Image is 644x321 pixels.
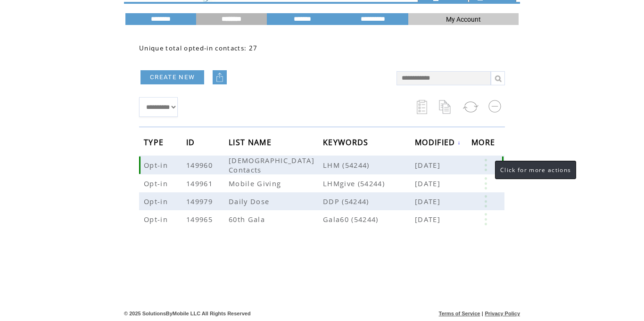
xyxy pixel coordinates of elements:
span: Opt-in [144,214,170,224]
span: Unique total opted-in contacts: 27 [139,44,257,52]
span: LHM (54244) [323,160,415,170]
span: TYPE [144,135,166,152]
a: ID [186,139,198,145]
span: ID [186,135,198,152]
a: Terms of Service [439,311,480,316]
span: MODIFIED [415,135,458,152]
span: Daily Dose [229,197,272,206]
span: My Account [446,16,481,23]
span: [DATE] [415,214,443,224]
span: 149965 [186,214,215,224]
span: MORE [471,135,497,152]
span: 149960 [186,160,215,170]
span: 149979 [186,197,215,206]
a: Privacy Policy [485,311,520,316]
a: TYPE [144,139,166,145]
span: Mobile Giving [229,179,283,188]
span: [DATE] [415,197,443,206]
img: upload.png [215,73,224,82]
span: 60th Gala [229,214,267,224]
span: [DATE] [415,160,443,170]
span: Opt-in [144,160,170,170]
a: LIST NAME [229,139,274,145]
span: © 2025 SolutionsByMobile LLC All Rights Reserved [124,311,251,316]
span: Opt-in [144,197,170,206]
span: DDP (54244) [323,197,415,206]
span: 149961 [186,179,215,188]
span: [DEMOGRAPHIC_DATA] Contacts [229,156,314,174]
a: MODIFIED↓ [415,140,461,145]
a: KEYWORDS [323,139,371,145]
span: Opt-in [144,179,170,188]
a: CREATE NEW [140,70,204,84]
span: Click for more actions [500,166,571,174]
span: | [482,311,483,316]
span: Gala60 (54244) [323,214,415,224]
span: LHMgive (54244) [323,179,415,188]
span: KEYWORDS [323,135,371,152]
span: LIST NAME [229,135,274,152]
span: [DATE] [415,179,443,188]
